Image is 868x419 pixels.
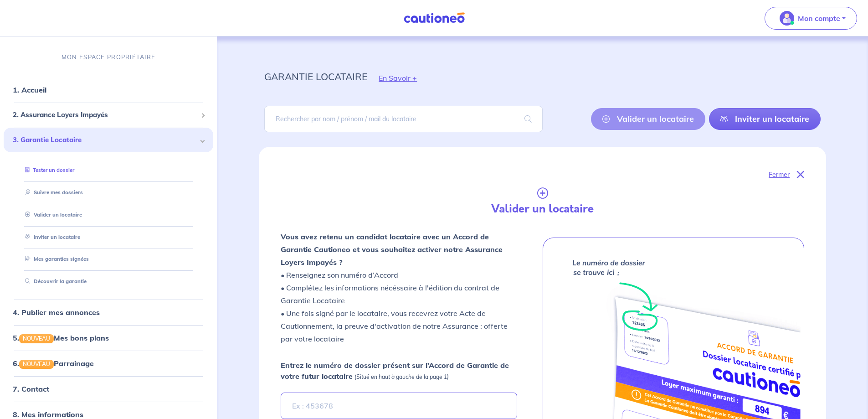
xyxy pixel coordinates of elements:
[21,233,80,240] a: Inviter un locataire
[4,128,213,153] div: 3. Garantie Locataire
[798,13,840,24] p: Mon compte
[281,232,503,267] strong: Vous avez retenu un candidat locataire avec un Accord de Garantie Cautioneo et vous souhaitez act...
[354,373,449,380] em: (Situé en haut à gauche de la page 1)
[62,53,155,62] p: MON ESPACE PROPRIÉTAIRE
[13,308,100,317] a: 4. Publier mes annonces
[281,361,509,381] strong: Entrez le numéro de dossier présent sur l’Accord de Garantie de votre futur locataire
[264,106,542,132] input: Rechercher par nom / prénom / mail du locataire
[709,108,821,130] a: Inviter un locataire
[409,202,676,216] h4: Valider un locataire
[13,384,49,393] a: 7. Contact
[15,207,202,222] div: Valider un locataire
[264,68,367,85] p: garantie locataire
[281,230,517,345] p: • Renseignez son numéro d’Accord • Complétez les informations nécéssaire à l'édition du contrat d...
[21,212,82,218] a: Valider un locataire
[15,252,202,267] div: Mes garanties signées
[4,303,213,321] div: 4. Publier mes annonces
[400,12,468,24] img: Cautioneo
[367,65,428,91] button: En Savoir +
[13,135,197,145] span: 3. Garantie Locataire
[514,106,543,132] span: search
[780,11,794,26] img: illu_account_valid_menu.svg
[21,256,89,262] a: Mes garanties signées
[4,380,213,398] div: 7. Contact
[4,81,213,99] div: 1. Accueil
[15,185,202,200] div: Suivre mes dossiers
[13,110,197,120] span: 2. Assurance Loyers Impayés
[21,189,83,196] a: Suivre mes dossiers
[4,106,213,124] div: 2. Assurance Loyers Impayés
[21,278,87,285] a: Découvrir la garantie
[13,85,46,94] a: 1. Accueil
[13,410,83,419] a: 8. Mes informations
[15,274,202,289] div: Découvrir la garantie
[769,169,790,181] p: Fermer
[281,393,517,419] input: Ex : 453678
[765,7,857,30] button: illu_account_valid_menu.svgMon compte
[21,167,74,173] a: Tester un dossier
[15,163,202,178] div: Tester un dossier
[4,329,213,347] div: 5.NOUVEAUMes bons plans
[15,229,202,244] div: Inviter un locataire
[13,333,109,342] a: 5.NOUVEAUMes bons plans
[13,359,94,368] a: 6.NOUVEAUParrainage
[4,354,213,372] div: 6.NOUVEAUParrainage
